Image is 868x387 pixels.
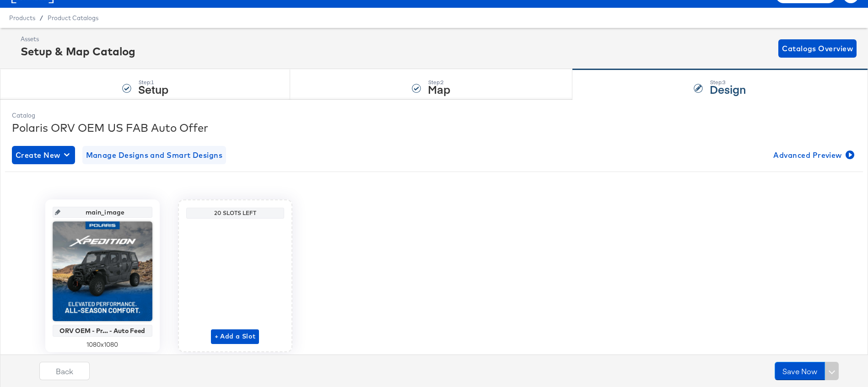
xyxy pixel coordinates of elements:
button: Manage Designs and Smart Designs [82,146,226,164]
span: Advanced Preview [773,149,852,161]
button: Back [39,362,90,380]
strong: Design [710,81,746,97]
button: Save Now [775,362,825,380]
span: / [35,14,48,21]
span: Create New [16,149,71,161]
div: Catalog [12,111,856,120]
div: Setup & Map Catalog [21,43,135,59]
div: Assets [21,35,135,43]
button: Create New [12,146,75,164]
a: Product Catalogs [48,14,98,21]
span: + Add a Slot [215,331,256,342]
button: + Add a Slot [211,329,259,344]
button: Catalogs Overview [778,39,857,58]
span: Products [9,14,35,21]
span: Catalogs Overview [782,42,853,55]
span: Manage Designs and Smart Designs [86,149,223,161]
strong: Map [428,81,450,97]
strong: Setup [138,81,168,97]
div: 1080 x 1080 [53,340,152,349]
div: Polaris ORV OEM US FAB Auto Offer [12,120,856,135]
div: Step: 3 [710,79,746,86]
div: Step: 2 [428,79,450,86]
div: ORV OEM - Pr... - Auto Feed [55,327,150,334]
div: Step: 1 [138,79,168,86]
button: Advanced Preview [770,146,856,164]
div: 20 Slots Left [189,210,282,217]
